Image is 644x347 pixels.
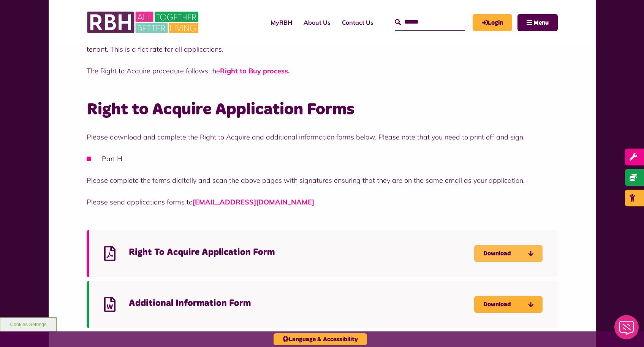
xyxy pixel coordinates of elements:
[87,8,201,37] img: RBH
[395,14,465,30] input: Search
[265,12,298,33] a: MyRBH
[129,298,474,309] h4: Additional Information Form
[610,313,644,347] iframe: Netcall Web Assistant for live chat
[87,175,558,185] p: Please complete the forms digitally and scan the above pages with signatures ensuring that they a...
[87,132,558,142] p: Please download and complete the Right to Acquire and additional information forms below. Please ...
[193,198,314,206] a: [EMAIL_ADDRESS][DOMAIN_NAME]
[87,99,558,120] h2: Right to Acquire Application Forms
[87,154,558,164] li: Part H
[533,20,549,26] span: Menu
[220,67,290,75] a: Right to Buy process.
[517,14,558,31] button: Navigation
[220,67,288,75] strong: Right to Buy process
[87,197,558,207] p: Please send applications forms to
[474,245,543,262] a: Download Right To Acquire Application Form - open in a new tab
[474,296,543,313] a: Download Additional Information Form - open in a new tab
[298,12,336,33] a: About Us
[473,14,512,31] a: MyRBH
[336,12,379,33] a: Contact Us
[87,66,558,76] p: The Right to Acquire procedure follows the
[129,247,474,258] h4: Right To Acquire Application Form
[274,333,367,345] button: Language & Accessibility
